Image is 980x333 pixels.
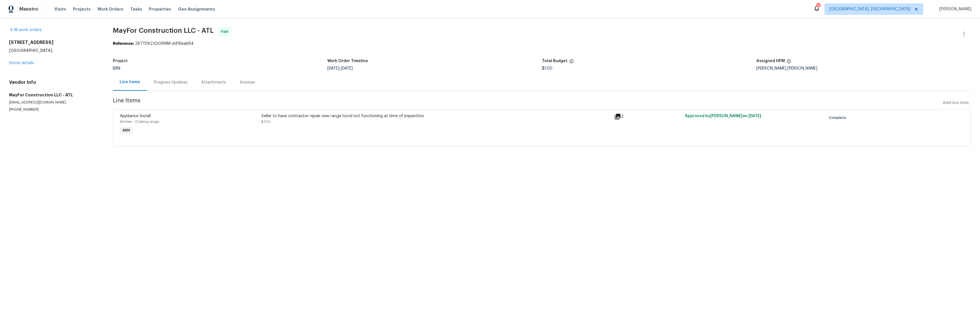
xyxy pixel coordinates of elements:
[120,79,140,85] div: Line Items
[569,59,574,66] span: The total cost of line items that have been proposed by Opendoor. This sum includes line items th...
[240,80,255,85] div: Invoices
[261,120,271,123] span: $1.00
[9,107,99,112] p: [PHONE_NUMBER]
[97,6,123,12] span: Work Orders
[816,3,820,9] div: 2
[756,59,785,63] h5: Assigned HPM
[121,127,132,133] span: BRN
[120,114,151,118] span: Appliance Install
[9,48,99,53] h5: [GEOGRAPHIC_DATA]
[120,120,159,123] span: Kitchen - Cooking range
[113,98,940,108] span: Line Items
[113,42,134,46] b: Reference:
[614,113,681,120] div: 2
[829,115,848,121] span: Complete
[685,114,761,118] span: Approved by [PERSON_NAME] on
[9,40,99,45] h2: [STREET_ADDRESS]
[178,6,215,12] span: Geo Assignments
[542,66,552,70] span: $1.00
[937,6,971,12] span: [PERSON_NAME]
[829,6,910,12] span: [GEOGRAPHIC_DATA], [GEOGRAPHIC_DATA]
[9,100,99,105] p: [EMAIL_ADDRESS][DOMAIN_NAME]
[542,59,567,63] h5: Total Budget
[149,6,171,12] span: Properties
[327,59,368,63] h5: Work Order Timeline
[113,41,971,46] div: 287TDX2JQG9WM-dd18eab84
[327,66,353,70] span: -
[73,6,91,12] span: Projects
[9,61,34,65] a: Home details
[221,29,230,34] span: Paid
[201,80,226,85] div: Attachments
[54,6,66,12] span: Visits
[9,80,99,85] h4: Vendor Info
[341,66,353,70] span: [DATE]
[748,114,761,118] span: [DATE]
[113,27,214,34] span: MayFor Construction LLC - ATL
[113,59,128,63] h5: Project
[154,80,187,85] div: Progress Updates
[756,66,971,70] div: [PERSON_NAME] [PERSON_NAME]
[9,28,42,32] a: All work orders
[9,92,99,98] h5: MayFor Construction LLC - ATL
[327,66,339,70] span: [DATE]
[787,59,791,66] span: The hpm assigned to this work order.
[113,66,120,70] span: BRN
[130,7,142,11] span: Tasks
[261,113,611,119] div: Seller to have contractor repair new range hood not functioning at time of inspection.
[19,6,38,12] span: Maestro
